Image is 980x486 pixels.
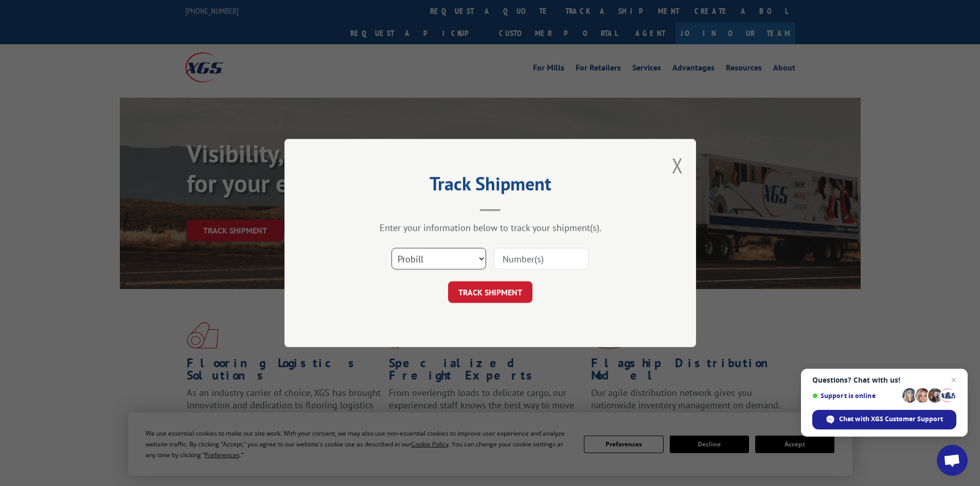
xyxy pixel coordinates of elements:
[336,222,645,233] div: Enter your information below to track your shipment(s).
[812,376,956,384] span: Questions? Chat with us!
[494,248,589,269] input: Number(s)
[336,176,645,196] h2: Track Shipment
[812,392,899,400] span: Support is online
[448,281,532,303] button: TRACK SHIPMENT
[948,374,960,386] span: Close chat
[812,410,956,429] div: Chat with XGS Customer Support
[839,415,943,424] span: Chat with XGS Customer Support
[672,152,683,179] button: Close modal
[937,445,968,476] div: Open chat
